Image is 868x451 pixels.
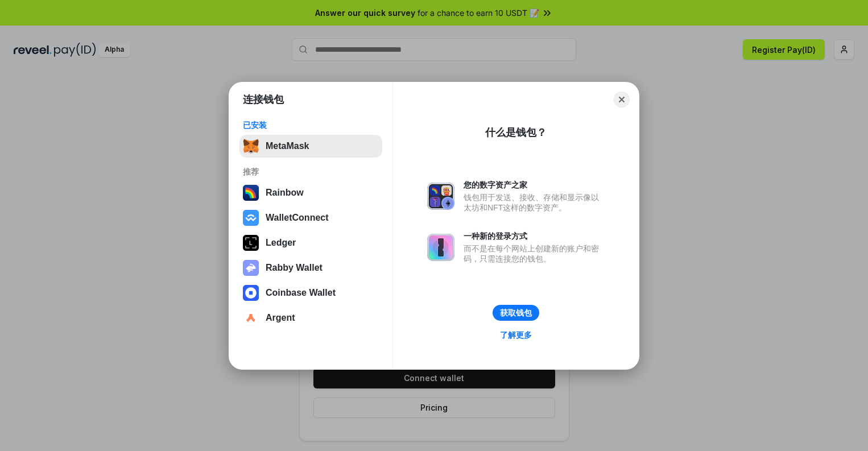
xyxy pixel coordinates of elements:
img: svg+xml,%3Csvg%20xmlns%3D%22http%3A%2F%2Fwww.w3.org%2F2000%2Fsvg%22%20fill%3D%22none%22%20viewBox... [427,183,454,210]
div: 一种新的登录方式 [464,231,605,241]
button: Rainbow [239,181,382,204]
button: Coinbase Wallet [239,282,382,304]
button: 获取钱包 [493,305,539,321]
img: svg+xml,%3Csvg%20width%3D%2228%22%20height%3D%2228%22%20viewBox%3D%220%200%2028%2028%22%20fill%3D... [243,310,259,326]
div: MetaMask [266,141,309,151]
img: svg+xml,%3Csvg%20xmlns%3D%22http%3A%2F%2Fwww.w3.org%2F2000%2Fsvg%22%20width%3D%2228%22%20height%3... [243,235,259,251]
div: Rainbow [266,188,304,198]
div: WalletConnect [266,213,329,223]
img: svg+xml,%3Csvg%20fill%3D%22none%22%20height%3D%2233%22%20viewBox%3D%220%200%2035%2033%22%20width%... [243,138,259,154]
button: Argent [239,307,382,329]
div: 钱包用于发送、接收、存储和显示像以太坊和NFT这样的数字资产。 [464,192,605,213]
div: Argent [266,313,295,323]
div: 已安装 [243,120,379,130]
div: 获取钱包 [500,308,532,318]
img: svg+xml,%3Csvg%20width%3D%22120%22%20height%3D%22120%22%20viewBox%3D%220%200%20120%20120%22%20fil... [243,185,259,201]
div: 什么是钱包？ [485,126,547,139]
div: 推荐 [243,167,379,177]
div: Rabby Wallet [266,263,323,273]
button: Rabby Wallet [239,256,382,279]
div: 而不是在每个网站上创建新的账户和密码，只需连接您的钱包。 [464,243,605,264]
button: WalletConnect [239,206,382,229]
img: svg+xml,%3Csvg%20xmlns%3D%22http%3A%2F%2Fwww.w3.org%2F2000%2Fsvg%22%20fill%3D%22none%22%20viewBox... [243,260,259,276]
img: svg+xml,%3Csvg%20width%3D%2228%22%20height%3D%2228%22%20viewBox%3D%220%200%2028%2028%22%20fill%3D... [243,210,259,226]
button: Close [614,92,630,107]
div: Ledger [266,238,296,248]
button: MetaMask [239,135,382,158]
img: svg+xml,%3Csvg%20width%3D%2228%22%20height%3D%2228%22%20viewBox%3D%220%200%2028%2028%22%20fill%3D... [243,285,259,301]
div: 了解更多 [500,330,532,340]
button: Ledger [239,231,382,254]
div: Coinbase Wallet [266,288,336,298]
img: svg+xml,%3Csvg%20xmlns%3D%22http%3A%2F%2Fwww.w3.org%2F2000%2Fsvg%22%20fill%3D%22none%22%20viewBox... [427,234,454,261]
div: 您的数字资产之家 [464,180,605,190]
h1: 连接钱包 [243,93,284,106]
a: 了解更多 [493,328,539,342]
